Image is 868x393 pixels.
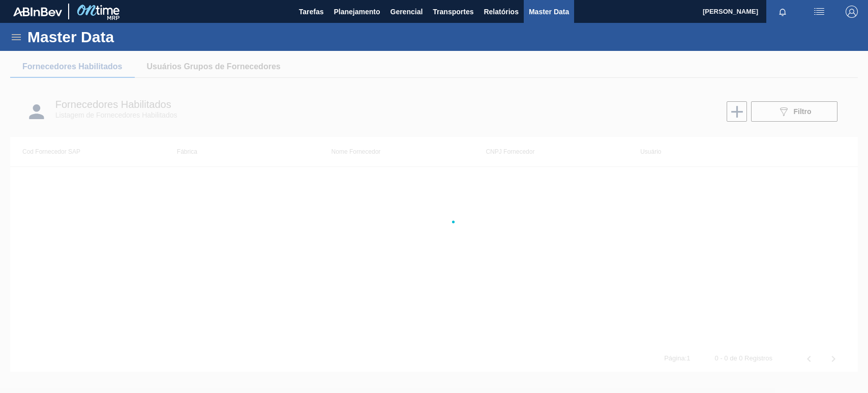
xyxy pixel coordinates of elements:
img: Logout [846,6,858,18]
span: Planejamento [334,6,380,18]
button: Notificações [766,5,799,19]
span: Tarefas [299,6,324,18]
img: userActions [813,6,825,18]
span: Relatórios [484,6,518,18]
span: Master Data [529,6,569,18]
span: Gerencial [391,6,423,18]
h1: Master Data [27,31,208,43]
img: TNhmsLtSVTkK8tSr43FrP2fwEKptu5GPRR3wAAAABJRU5ErkJggg== [13,7,62,16]
span: Transportes [433,6,473,18]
